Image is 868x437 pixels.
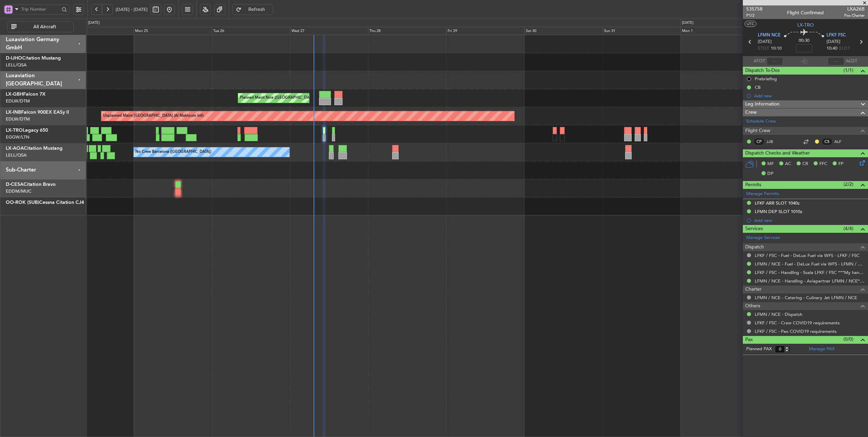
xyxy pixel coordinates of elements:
a: D-CESACitation Bravo [6,182,56,187]
span: Pos Charter [844,13,865,18]
div: LFKF ARR SLOT 1040z [755,200,800,206]
span: LX-INB [6,110,21,115]
span: AC [785,161,791,167]
span: DP [767,171,773,177]
span: Flight Crew [745,127,770,135]
div: Sat 30 [524,27,603,35]
span: MF [767,161,774,167]
div: CP [753,138,765,145]
span: Permits [745,181,761,189]
div: Sun 24 [56,27,134,35]
span: Charter [745,286,762,293]
div: Add new [754,217,865,223]
a: LELL/QSA [6,152,27,158]
span: (2/2) [844,181,853,188]
a: JJB [766,139,782,145]
span: LX-TRO [797,21,814,29]
span: FFC [819,161,827,167]
a: LX-INBFalcon 900EX EASy II [6,110,69,115]
span: (4/4) [844,225,853,232]
a: EGGW/LTN [6,134,29,140]
span: [DATE] - [DATE] [116,6,148,13]
button: Refresh [232,4,273,15]
a: OO-ROK (SUB)Cessna Citation CJ4 [6,200,84,205]
a: Manage Permits [746,191,779,197]
span: Crew [745,109,757,116]
span: Leg Information [745,100,780,108]
a: Schedule Crew [746,118,776,125]
span: Dispatch [745,243,764,251]
a: LX-GBHFalcon 7X [6,92,46,97]
a: LFKF / FSC - Fuel - DeLux Fuel via WFS - LFKF / FSC [755,253,859,258]
span: 10:40 [827,45,837,52]
span: P1/2 [746,13,763,18]
div: Sun 31 [603,27,681,35]
span: LX-TRO [6,128,23,133]
a: LELL/QSA [6,62,27,68]
a: LX-TROLegacy 650 [6,128,48,133]
a: Manage PAX [809,346,835,353]
a: LX-AOACitation Mustang [6,146,63,151]
span: D-IJHO [6,56,22,61]
span: Services [745,225,763,233]
span: Pax [745,336,753,344]
a: LFMN / NCE - Handling - Aviapartner LFMN / NCE*****MY HANDLING**** [755,278,865,284]
a: LFKF / FSC - Pax COVID19 requirements [755,328,837,334]
span: Refresh [243,7,271,12]
a: D-IJHOCitation Mustang [6,56,61,61]
span: LX-GBH [6,92,23,97]
span: 10:10 [771,45,782,52]
div: [DATE] [682,20,694,26]
span: ATOT [754,58,765,65]
span: LFKF FSC [827,32,846,39]
a: LFKF / FSC - Handling - Scala LFKF / FSC ***My handling*** [755,270,865,275]
div: CS [821,138,833,145]
a: Manage Services [746,234,780,241]
div: Wed 27 [290,27,368,35]
div: CB [755,84,761,90]
a: LFKF / FSC - Crew COVID19 requirements [755,320,840,326]
div: Add new [754,93,865,99]
div: Unplanned Maint [GEOGRAPHIC_DATA] (Al Maktoum Intl) [103,111,204,121]
div: LFMN DEP SLOT 1010z [755,209,802,214]
span: LXA26B [844,5,865,13]
span: 535758 [746,5,763,13]
div: Planned Maint Nice ([GEOGRAPHIC_DATA]) [240,93,316,103]
span: OO-ROK (SUB) [6,200,39,205]
div: Prebriefing [755,76,777,82]
span: LFMN NCE [758,32,781,39]
a: LFMN / NCE - Catering - Culinary Jet LFMN / NCE [755,295,857,301]
label: Planned PAX [746,346,772,353]
div: No Crew Barcelona ([GEOGRAPHIC_DATA]) [135,147,211,157]
span: LX-AOA [6,146,24,151]
input: Trip Number [21,4,60,14]
a: EDLW/DTM [6,98,30,104]
div: Mon 25 [134,27,212,35]
span: All Aircraft [18,25,71,29]
a: LFMN / NCE - Dispatch [755,311,802,317]
span: FP [838,161,844,167]
span: CR [802,161,808,167]
a: EDLW/DTM [6,116,30,122]
span: 00:30 [799,37,809,44]
a: EDDM/MUC [6,188,31,194]
a: ALF [834,139,850,145]
span: ETOT [758,45,769,52]
div: Mon 1 [681,27,759,35]
a: LFMN / NCE - Fuel - DeLux Fuel via WFS - LFMN / NCE [755,261,865,267]
div: Flight Confirmed [787,9,824,16]
span: Dispatch To-Dos [745,67,780,75]
button: UTC [745,21,756,27]
span: [DATE] [827,38,840,45]
input: --:-- [767,57,783,65]
span: ELDT [839,45,850,52]
span: Dispatch Checks and Weather [745,149,810,157]
div: Fri 29 [446,27,524,35]
span: [DATE] [758,38,772,45]
button: All Aircraft [7,21,74,32]
div: Thu 28 [368,27,446,35]
span: D-CESA [6,182,23,187]
div: Tue 26 [212,27,290,35]
span: Others [745,302,760,310]
span: (0/0) [844,336,853,343]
